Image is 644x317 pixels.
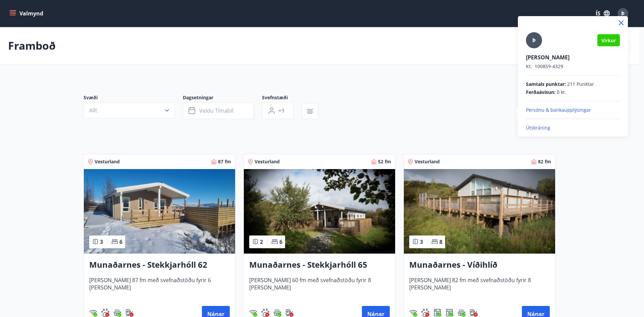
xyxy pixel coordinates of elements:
p: Útskráning [526,124,620,131]
span: 0 kr. [557,89,567,96]
span: Kt. [526,63,532,69]
span: Ferðaávísun : [526,89,555,96]
p: 100859-4329 [526,63,620,70]
p: Persónu & bankaupplýsingar [526,107,620,113]
span: Samtals punktar : [526,81,566,88]
span: Þ [532,37,536,44]
span: Virkur [601,37,616,44]
p: [PERSON_NAME] [526,54,620,61]
span: 211 Punktar [567,81,594,88]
